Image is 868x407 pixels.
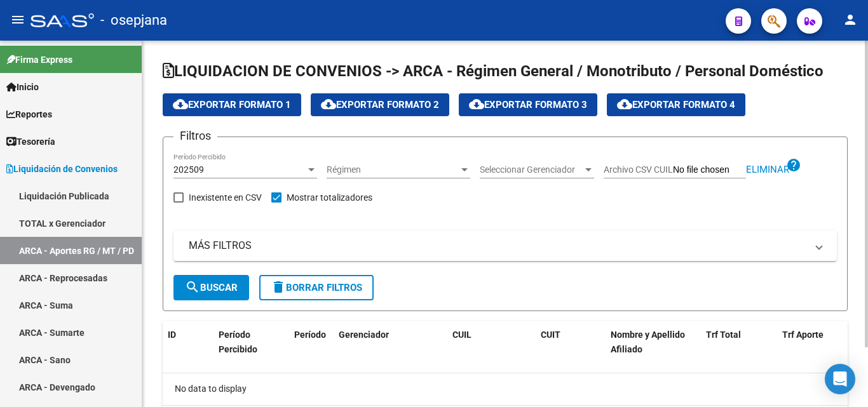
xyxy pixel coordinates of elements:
[6,53,72,67] span: Firma Express
[271,282,362,293] span: Borrar Filtros
[189,239,806,253] mat-panel-title: MÁS FILTROS
[271,279,286,295] mat-icon: delete
[173,275,249,300] button: Buscar
[163,321,214,377] datatable-header-cell: ID
[607,93,745,116] button: Exportar Formato 4
[6,107,52,121] span: Reportes
[311,93,449,116] button: Exportar Formato 2
[617,99,735,110] span: Exportar Formato 4
[327,164,459,175] span: Régimen
[6,135,55,149] span: Tesorería
[163,93,301,116] button: Exportar Formato 1
[185,282,238,293] span: Buscar
[10,12,25,27] mat-icon: menu
[617,97,632,112] mat-icon: cloud_download
[469,99,587,110] span: Exportar Formato 3
[173,97,188,112] mat-icon: cloud_download
[706,330,741,340] span: Trf Total
[287,190,372,205] span: Mostrar totalizadores
[189,190,262,205] span: Inexistente en CSV
[604,164,673,175] span: Archivo CSV CUIL
[746,166,789,174] button: Eliminar
[173,127,217,145] h3: Filtros
[541,330,560,340] span: CUIT
[447,321,517,377] datatable-header-cell: CUIL
[173,164,204,175] span: 202509
[6,162,118,176] span: Liquidación de Convenios
[259,275,374,300] button: Borrar Filtros
[480,164,583,175] span: Seleccionar Gerenciador
[843,12,858,27] mat-icon: person
[782,330,824,340] span: Trf Aporte
[536,321,606,377] datatable-header-cell: CUIT
[289,321,334,377] datatable-header-cell: Período
[173,230,837,261] mat-expansion-panel-header: MÁS FILTROS
[339,330,389,340] span: Gerenciador
[452,330,471,340] span: CUIL
[611,330,685,354] span: Nombre y Apellido Afiliado
[185,279,200,295] mat-icon: search
[786,157,801,173] mat-icon: help
[825,364,855,394] div: Open Intercom Messenger
[673,164,746,176] input: Archivo CSV CUIL
[459,93,597,116] button: Exportar Formato 3
[321,99,439,110] span: Exportar Formato 2
[163,62,824,80] span: LIQUIDACION DE CONVENIOS -> ARCA - Régimen General / Monotributo / Personal Doméstico
[777,321,853,377] datatable-header-cell: Trf Aporte
[294,330,326,340] span: Período
[214,321,271,377] datatable-header-cell: Período Percibido
[334,321,429,377] datatable-header-cell: Gerenciador
[163,373,848,405] div: No data to display
[321,97,336,112] mat-icon: cloud_download
[219,330,257,354] span: Período Percibido
[701,321,777,377] datatable-header-cell: Trf Total
[469,97,484,112] mat-icon: cloud_download
[173,99,291,110] span: Exportar Formato 1
[168,330,176,340] span: ID
[746,164,789,175] span: Eliminar
[100,6,167,34] span: - osepjana
[6,80,39,94] span: Inicio
[606,321,701,377] datatable-header-cell: Nombre y Apellido Afiliado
